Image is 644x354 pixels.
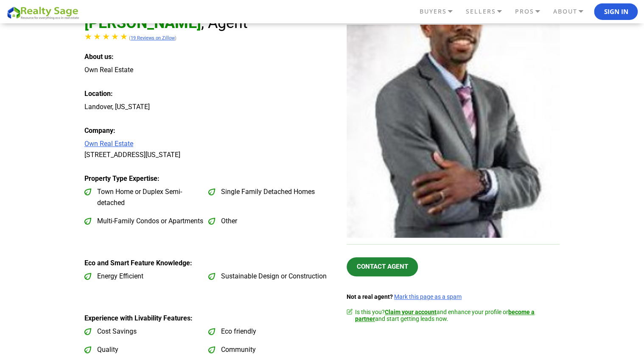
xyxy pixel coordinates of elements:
div: Own Real Estate [84,65,334,76]
a: Claim your account [385,309,437,315]
div: Landover, [US_STATE] [84,101,334,112]
img: REALTY SAGE [6,5,83,20]
div: [STREET_ADDRESS][US_STATE] [84,138,334,160]
a: Contact Agent [347,257,418,276]
label: Single Family Detached Homes [208,186,328,197]
div: About us: [84,51,334,62]
div: Property Type Expertise: [84,173,334,184]
a: Own Real Estate [84,140,133,148]
div: Is this you? and enhance your profile or and start getting leads now. [347,309,560,322]
div: Eco and Smart Feature Knowledge: [84,258,334,269]
div: Company: [84,125,334,136]
a: SELLERS [463,4,512,19]
label: Town Home or Duplex Semi-detached [84,186,204,208]
a: PROS [512,4,551,19]
a: Mark this page as a spam [394,293,462,300]
div: Location: [84,88,334,99]
a: 19 Reviews on Zillow [131,35,175,41]
label: Energy Efficient [84,271,204,282]
a: ABOUT [551,4,594,19]
a: become a partner [355,309,535,322]
label: Other [208,216,328,227]
div: Not a real agent? [347,293,560,300]
label: Multi-Family Condos or Apartments [84,216,204,227]
div: Rating of this product is 5.0 out of 5. [84,32,129,41]
div: ( ) [84,32,334,44]
div: Experience with Livability Features: [84,313,334,324]
button: Sign In [594,3,638,20]
label: Sustainable Design or Construction [208,271,328,282]
label: Cost Savings [84,326,204,337]
a: BUYERS [417,4,463,19]
label: Eco friendly [208,326,328,337]
img: Jeremiah Abu-Bakr [347,25,560,238]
